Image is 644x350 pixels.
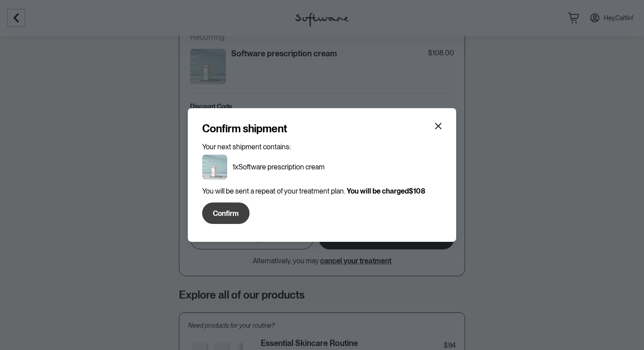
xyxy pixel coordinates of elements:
[202,122,287,135] h4: Confirm shipment
[202,202,250,224] button: Confirm
[202,155,227,180] img: cktujnfao00003e5xv1847p5a.jpg
[233,163,325,171] p: 1x Software prescription cream
[202,187,442,195] p: You will be sent a repeat of your treatment plan.
[347,187,425,195] strong: You will be charged $108
[213,209,239,218] span: Confirm
[202,143,442,151] p: Your next shipment contains:
[431,119,445,133] button: Close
